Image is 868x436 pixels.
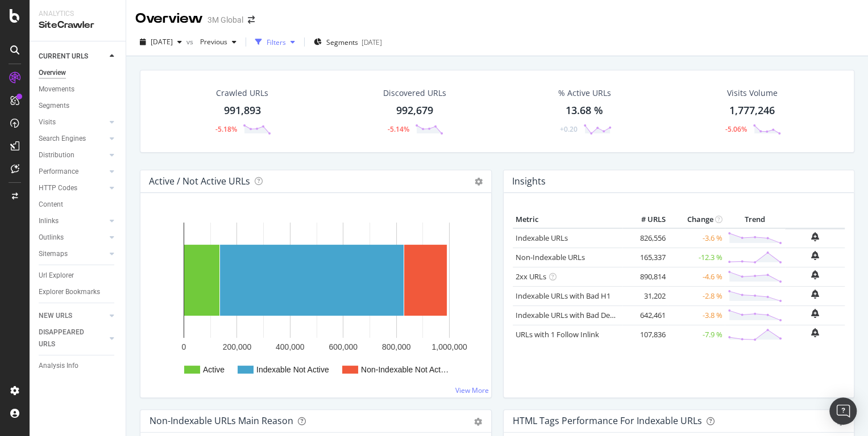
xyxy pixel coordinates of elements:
[149,415,293,426] div: Non-Indexable URLs Main Reason
[622,325,668,344] td: 107,836
[39,100,69,112] div: Segments
[516,271,546,282] a: 2xx URLs
[39,232,64,244] div: Outlinks
[39,270,118,282] a: Url Explorer
[135,9,203,28] div: Overview
[39,166,106,178] a: Performance
[39,310,72,322] div: NEW URLS
[516,310,639,320] a: Indexable URLs with Bad Description
[39,133,86,145] div: Search Engines
[39,286,100,298] div: Explorer Bookmarks
[39,166,78,178] div: Performance
[39,51,106,62] a: CURRENT URLS
[135,33,186,51] button: [DATE]
[224,103,261,118] div: 991,893
[431,342,467,351] text: 1,000,000
[251,33,300,51] button: Filters
[388,124,409,134] div: -5.14%
[811,309,819,318] div: bell-plus
[361,365,448,374] text: Non-Indexable Not Act…
[39,360,118,372] a: Analysis Info
[829,397,857,425] div: Open Intercom Messenger
[382,342,411,351] text: 800,000
[276,342,305,351] text: 400,000
[39,149,74,161] div: Distribution
[39,270,74,282] div: Url Explorer
[39,286,118,298] a: Explorer Bookmarks
[622,211,668,228] th: # URLS
[196,37,227,47] span: Previous
[39,248,68,260] div: Sitemaps
[182,342,186,351] text: 0
[39,19,117,32] div: SiteCrawler
[475,178,483,186] i: Options
[248,16,255,24] div: arrow-right-arrow-left
[39,215,106,227] a: Inlinks
[149,211,482,388] svg: A chart.
[516,233,568,243] a: Indexable URLs
[622,267,668,286] td: 890,814
[474,418,482,426] div: gear
[39,67,118,79] a: Overview
[39,133,106,145] a: Search Engines
[267,37,286,47] div: Filters
[39,149,106,161] a: Distribution
[668,325,725,344] td: -7.9 %
[668,248,725,267] td: -12.3 %
[256,365,329,374] text: Indexable Not Active
[39,116,56,128] div: Visits
[39,67,66,79] div: Overview
[811,251,819,260] div: bell-plus
[560,124,578,134] div: +0.20
[622,305,668,325] td: 642,461
[203,365,225,374] text: Active
[811,290,819,299] div: bell-plus
[39,248,106,260] a: Sitemaps
[513,211,623,228] th: Metric
[729,103,775,118] div: 1,777,246
[309,33,387,51] button: Segments[DATE]
[516,252,585,262] a: Non-Indexable URLs
[668,267,725,286] td: -4.6 %
[207,14,243,26] div: 3M Global
[513,415,702,426] div: HTML Tags Performance for Indexable URLs
[383,87,446,99] div: Discovered URLs
[566,103,603,118] div: 13.68 %
[39,199,118,211] a: Content
[516,329,599,339] a: URLs with 1 Follow Inlink
[726,87,777,99] div: Visits Volume
[39,83,118,95] a: Movements
[622,286,668,305] td: 31,202
[39,232,106,244] a: Outlinks
[668,286,725,305] td: -2.8 %
[215,124,237,134] div: -5.18%
[39,215,59,227] div: Inlinks
[811,328,819,337] div: bell-plus
[362,37,382,47] div: [DATE]
[149,174,250,189] h4: Active / Not Active URLs
[39,199,63,211] div: Content
[39,182,77,194] div: HTTP Codes
[39,116,106,128] a: Visits
[455,385,489,395] a: View More
[725,211,785,228] th: Trend
[151,37,173,47] span: 2025 Sep. 7th
[196,33,241,51] button: Previous
[39,9,117,19] div: Analytics
[223,342,252,351] text: 200,000
[558,87,611,99] div: % Active URLs
[622,228,668,248] td: 826,556
[39,182,106,194] a: HTTP Codes
[39,100,118,112] a: Segments
[39,83,74,95] div: Movements
[811,232,819,241] div: bell-plus
[186,37,196,47] span: vs
[512,174,546,189] h4: Insights
[39,326,96,350] div: DISAPPEARED URLS
[668,211,725,228] th: Change
[216,87,268,99] div: Crawled URLs
[516,291,610,301] a: Indexable URLs with Bad H1
[396,103,433,118] div: 992,679
[329,342,358,351] text: 600,000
